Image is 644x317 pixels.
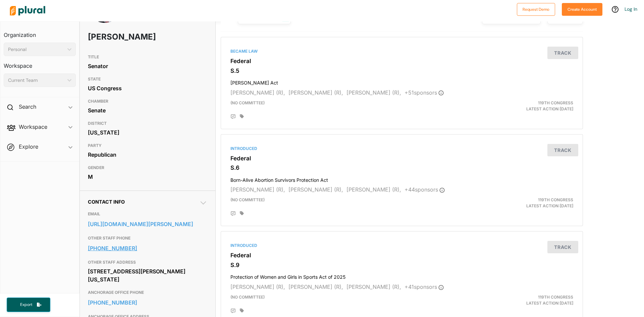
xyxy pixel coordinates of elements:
[230,67,573,74] h3: S.5
[538,197,573,202] span: 119th Congress
[230,262,573,268] h3: S.9
[461,294,578,306] div: Latest Action: [DATE]
[8,77,65,84] div: Current Team
[461,197,578,209] div: Latest Action: [DATE]
[230,252,573,259] h3: Federal
[88,53,207,61] h3: TITLE
[225,294,461,306] div: (no committee)
[88,258,207,266] h3: OTHER STAFF ADDRESS
[230,77,573,86] h4: [PERSON_NAME] Act
[230,308,236,314] div: Add Position Statement
[88,288,207,297] h3: ANCHORAGE OFFICE PHONE
[562,3,602,16] button: Create Account
[88,243,207,253] a: [PHONE_NUMBER]
[8,46,65,53] div: Personal
[230,146,573,152] div: Introduced
[538,100,573,105] span: 119th Congress
[625,6,637,12] a: Log In
[547,47,578,59] button: Track
[4,25,76,40] h3: Organization
[88,127,207,138] div: [US_STATE]
[230,186,285,193] span: [PERSON_NAME] (R),
[88,210,207,218] h3: EMAIL
[517,5,555,12] a: Request Demo
[230,48,573,54] div: Became Law
[4,56,76,71] h3: Workspace
[538,295,573,300] span: 119th Congress
[88,119,207,127] h3: DISTRICT
[240,114,244,119] div: Add tags
[288,89,343,96] span: [PERSON_NAME] (R),
[88,61,207,71] div: Senator
[288,283,343,290] span: [PERSON_NAME] (R),
[88,298,207,308] a: [PHONE_NUMBER]
[88,266,207,284] div: [STREET_ADDRESS][PERSON_NAME][US_STATE]
[88,219,207,229] a: [URL][DOMAIN_NAME][PERSON_NAME]
[88,234,207,242] h3: OTHER STAFF PHONE
[240,211,244,216] div: Add tags
[230,211,236,216] div: Add Position Statement
[405,186,445,193] span: + 44 sponsor s
[562,5,602,12] a: Create Account
[547,241,578,253] button: Track
[15,302,37,308] span: Export
[88,105,207,115] div: Senate
[288,186,343,193] span: [PERSON_NAME] (R),
[88,150,207,160] div: Republican
[88,83,207,93] div: US Congress
[405,89,444,96] span: + 51 sponsor s
[88,199,125,205] span: Contact Info
[230,89,285,96] span: [PERSON_NAME] (R),
[88,75,207,83] h3: STATE
[230,283,285,290] span: [PERSON_NAME] (R),
[230,243,573,249] div: Introduced
[88,172,207,182] div: M
[7,298,50,312] button: Export
[88,97,207,105] h3: CHAMBER
[230,155,573,162] h3: Federal
[88,142,207,150] h3: PARTY
[19,103,36,110] h2: Search
[88,27,159,47] h1: [PERSON_NAME]
[225,100,461,112] div: (no committee)
[346,186,401,193] span: [PERSON_NAME] (R),
[517,3,555,16] button: Request Demo
[230,164,573,171] h3: S.6
[461,100,578,112] div: Latest Action: [DATE]
[225,197,461,209] div: (no committee)
[547,144,578,156] button: Track
[88,164,207,172] h3: GENDER
[230,58,573,64] h3: Federal
[230,114,236,119] div: Add Position Statement
[230,271,573,280] h4: Protection of Women and Girls in Sports Act of 2025
[240,308,244,313] div: Add tags
[230,174,573,183] h4: Born-Alive Abortion Survivors Protection Act
[346,89,401,96] span: [PERSON_NAME] (R),
[405,283,444,290] span: + 41 sponsor s
[346,283,401,290] span: [PERSON_NAME] (R),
